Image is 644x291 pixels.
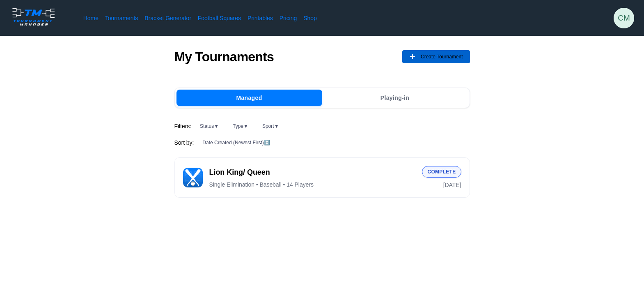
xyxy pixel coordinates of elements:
img: Tournament [183,168,203,187]
a: Printables [248,14,273,22]
span: Sort by: [174,139,194,147]
div: Complete [422,166,461,178]
button: TournamentLion King/ QueenSingle Elimination • Baseball • 14 PlayersComplete[DATE] [174,157,470,198]
span: Create Tournament [421,50,463,63]
div: cason miller [614,8,634,28]
a: Football Squares [198,14,241,22]
img: logo.ffa97a18e3bf2c7d.png [10,7,57,27]
button: Managed [176,90,322,106]
button: Date Created (Newest First)↕️ [197,138,275,148]
span: Filters: [174,122,192,130]
button: Create Tournament [402,50,470,63]
span: Lion King/ Queen [209,167,416,178]
a: Home [83,14,99,22]
a: Pricing [280,14,297,22]
button: CM [614,8,634,28]
a: Tournaments [105,14,138,22]
button: Status▼ [195,121,224,131]
button: Sport▼ [257,121,284,131]
button: Type▼ [227,121,254,131]
button: Playing-in [322,90,468,106]
span: Single Elimination • Baseball • 14 Players [209,181,314,188]
span: [DATE] [443,181,461,189]
h1: My Tournaments [174,49,274,65]
a: Shop [303,14,317,22]
a: Bracket Generator [144,14,191,22]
